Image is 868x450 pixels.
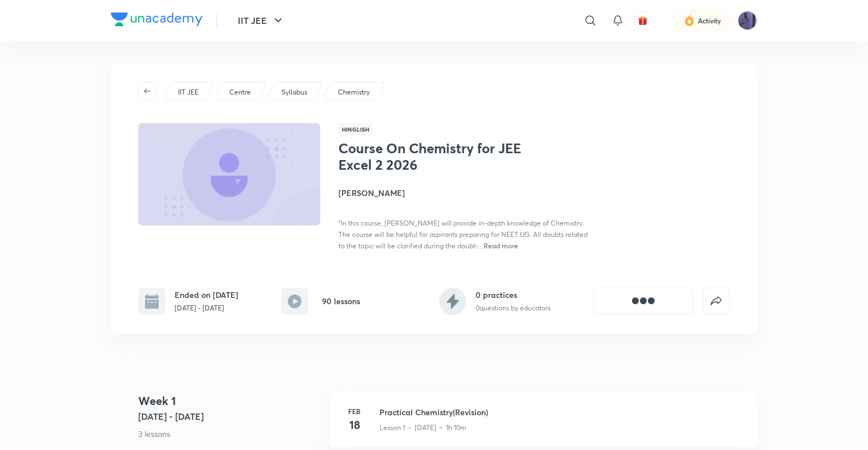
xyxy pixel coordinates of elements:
[738,11,757,30] img: Ubaid Ulla
[178,87,199,97] p: IIT JEE
[336,87,372,97] a: Chemistry
[476,303,551,313] p: 0 questions by educators
[476,289,551,301] h6: 0 practices
[138,410,320,423] h5: [DATE] - [DATE]
[231,9,292,32] button: IIT JEE
[176,87,201,97] a: IIT JEE
[343,416,366,433] h4: 18
[634,11,652,30] button: avatar
[322,295,360,307] h6: 90 lessons
[684,14,695,27] img: activity
[138,392,320,410] h4: Week 1
[282,87,307,97] p: Syllabus
[338,219,588,250] span: "In this course, [PERSON_NAME] will provide in-depth knowledge of Chemistry. The course will be h...
[702,288,730,315] button: false
[338,187,593,199] h4: [PERSON_NAME]
[638,15,648,26] img: avatar
[338,140,524,173] h1: Course On Chemistry for JEE Excel 2 2026
[138,428,320,440] p: 3 lessons
[111,13,202,26] img: Company Logo
[338,87,370,97] p: Chemistry
[111,13,202,29] a: Company Logo
[483,241,518,250] span: Read more
[343,406,366,416] h6: Feb
[175,303,238,313] p: [DATE] - [DATE]
[228,87,253,97] a: Centre
[229,87,251,97] p: Centre
[137,122,322,227] img: Thumbnail
[593,288,693,315] button: [object Object]
[379,423,466,433] p: Lesson 1 • [DATE] • 1h 10m
[280,87,309,97] a: Syllabus
[175,289,238,301] h6: Ended on [DATE]
[379,406,743,418] h3: Practical Chemistry(Revision)
[338,123,373,136] span: Hinglish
